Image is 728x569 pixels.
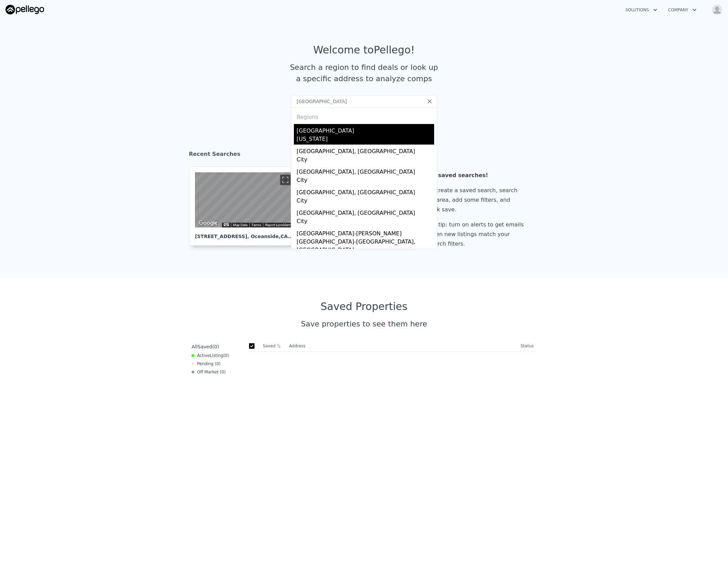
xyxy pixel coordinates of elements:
[189,318,539,330] div: Save properties to see them here
[663,4,702,16] button: Company
[286,341,518,352] th: Address
[291,95,437,108] input: Search an address or region...
[195,227,293,240] div: [STREET_ADDRESS] , Oceanside
[195,172,293,227] div: Map
[251,223,261,227] a: Terms (opens in new tab)
[260,341,286,351] th: Saved
[189,166,304,246] a: Map [STREET_ADDRESS], Oceanside,CA 92056
[297,206,434,217] div: [GEOGRAPHIC_DATA], [GEOGRAPHIC_DATA]
[280,175,290,185] button: Toggle fullscreen view
[297,165,434,176] div: [GEOGRAPHIC_DATA], [GEOGRAPHIC_DATA]
[297,217,434,227] div: City
[189,145,539,166] div: Recent Searches
[297,145,434,156] div: [GEOGRAPHIC_DATA], [GEOGRAPHIC_DATA]
[192,343,219,350] div: All ( 0 )
[197,353,229,358] span: Active ( 0 )
[265,223,291,227] a: Report a problem
[297,186,434,197] div: [GEOGRAPHIC_DATA], [GEOGRAPHIC_DATA]
[518,341,536,352] th: Status
[210,353,223,358] span: Listing
[428,186,526,214] div: To create a saved search, search an area, add some filters, and click save.
[5,5,44,14] img: Pellego
[287,62,441,84] div: Search a region to find deals or look up a specific address to analyze comps
[297,135,434,145] div: [US_STATE]
[197,219,219,227] img: Google
[620,4,663,16] button: Solutions
[233,223,247,227] button: Map Data
[192,369,226,375] div: Off Market ( 0 )
[279,234,306,239] span: , CA 92056
[297,156,434,165] div: City
[197,219,219,227] a: Open this area in Google Maps (opens a new window)
[428,220,526,249] div: Pro tip: turn on alerts to get emails when new listings match your search filters.
[712,4,723,15] img: avatar
[195,172,293,227] div: Street View
[192,361,221,367] div: Pending ( 0 )
[297,176,434,186] div: City
[189,300,539,313] div: Saved Properties
[294,108,434,124] div: Regions
[428,171,526,180] div: No saved searches!
[197,344,212,349] span: Saved
[297,227,434,254] div: [GEOGRAPHIC_DATA]-[PERSON_NAME][GEOGRAPHIC_DATA]-[GEOGRAPHIC_DATA], [GEOGRAPHIC_DATA]
[297,124,434,135] div: [GEOGRAPHIC_DATA]
[297,197,434,206] div: City
[313,44,415,56] div: Welcome to Pellego !
[224,223,229,226] button: Keyboard shortcuts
